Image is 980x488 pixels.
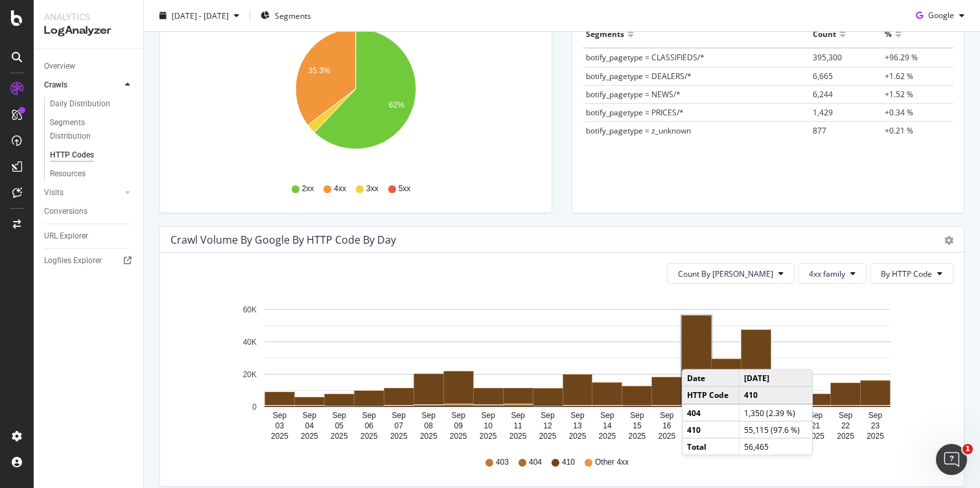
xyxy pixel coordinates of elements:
[562,457,575,468] span: 410
[682,404,740,421] td: 404
[936,444,967,475] iframe: Intercom live chat
[841,421,850,430] text: 22
[331,432,348,441] text: 2025
[420,432,437,441] text: 2025
[50,148,134,162] a: HTTP Codes
[740,421,812,438] td: 55,115 (97.6 %)
[271,432,288,441] text: 2025
[809,268,845,279] span: 4xx family
[871,421,880,430] text: 23
[484,421,493,430] text: 10
[603,421,612,430] text: 14
[392,411,406,420] text: Sep
[509,432,527,441] text: 2025
[813,107,833,118] span: 1,429
[50,116,134,143] a: Segments Distribution
[662,421,671,430] text: 16
[586,89,681,100] span: botify_pagetype = NEWS/*
[170,233,396,246] div: Crawl Volume by google by HTTP Code by Day
[586,23,624,44] div: Segments
[170,294,953,445] svg: A chart.
[243,370,257,379] text: 20K
[496,457,509,468] span: 403
[450,432,467,441] text: 2025
[569,432,587,441] text: 2025
[807,432,824,441] text: 2025
[570,411,585,420] text: Sep
[332,411,347,420] text: Sep
[390,432,408,441] text: 2025
[539,432,557,441] text: 2025
[481,411,495,420] text: Sep
[885,107,913,118] span: +0.34 %
[170,21,541,171] div: A chart.
[813,71,833,82] span: 6,665
[303,411,317,420] text: Sep
[480,432,497,441] text: 2025
[740,386,812,404] td: 410
[275,421,285,430] text: 03
[273,411,287,420] text: Sep
[586,52,705,63] span: botify_pagetype = CLASSIFIEDS/*
[630,411,644,420] text: Sep
[885,89,913,100] span: +1.52 %
[798,263,867,284] button: 4xx family
[389,100,404,110] text: 62%
[44,60,75,73] div: Overview
[586,71,692,82] span: botify_pagetype = DEALERS/*
[543,421,552,430] text: 12
[629,432,646,441] text: 2025
[595,457,629,468] span: Other 4xx
[395,421,404,430] text: 07
[813,23,836,44] div: Count
[305,421,314,430] text: 04
[44,229,88,243] div: URL Explorer
[365,421,374,430] text: 06
[50,97,134,111] a: Daily Distribution
[172,10,229,21] span: [DATE] - [DATE]
[813,52,842,63] span: 395,300
[962,444,973,454] span: 1
[678,268,773,279] span: Count By Day
[885,71,913,82] span: +1.62 %
[44,186,121,200] a: Visits
[399,183,411,194] span: 5xx
[50,97,110,111] div: Daily Distribution
[44,78,121,92] a: Crawls
[586,125,691,136] span: botify_pagetype = z_unknown
[452,411,466,420] text: Sep
[885,52,918,63] span: +96.29 %
[301,432,318,441] text: 2025
[881,268,932,279] span: By HTTP Code
[243,305,257,314] text: 60K
[541,411,555,420] text: Sep
[366,183,379,194] span: 3xx
[529,457,542,468] span: 404
[50,148,94,162] div: HTTP Codes
[44,229,134,243] a: URL Explorer
[334,183,346,194] span: 4xx
[255,5,316,26] button: Segments
[511,411,525,420] text: Sep
[425,421,434,430] text: 08
[275,10,311,21] span: Segments
[837,432,854,441] text: 2025
[682,386,740,404] td: HTTP Code
[44,186,64,200] div: Visits
[682,421,740,438] td: 410
[50,116,122,143] div: Segments Distribution
[682,438,740,455] td: Total
[740,438,812,455] td: 56,465
[813,125,826,136] span: 877
[513,421,522,430] text: 11
[44,205,87,218] div: Conversions
[422,411,436,420] text: Sep
[740,370,812,387] td: [DATE]
[682,370,740,387] td: Date
[869,411,883,420] text: Sep
[252,402,257,412] text: 0
[44,23,133,38] div: LogAnalyzer
[600,411,614,420] text: Sep
[839,411,853,420] text: Sep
